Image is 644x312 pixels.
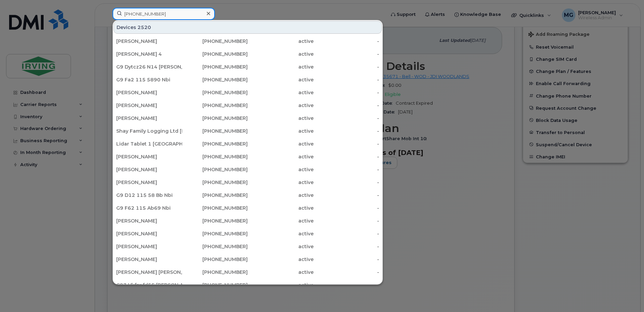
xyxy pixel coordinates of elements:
div: [PHONE_NUMBER] [182,217,248,224]
div: - [314,51,379,57]
div: [PHONE_NUMBER] [182,205,248,211]
div: active [248,282,314,288]
div: active [248,192,314,199]
div: - [314,38,379,45]
div: [PERSON_NAME] [116,166,182,173]
div: G9 D12 115 58 Bb Nbi [116,192,182,199]
div: [PERSON_NAME] [116,179,182,186]
div: active [248,166,314,173]
div: active [248,38,314,45]
div: - [314,153,379,160]
a: [PERSON_NAME][PHONE_NUMBER]active- [114,215,382,227]
div: [PERSON_NAME] [116,89,182,96]
div: Lidar Tablet 1 [GEOGRAPHIC_DATA] [116,140,182,147]
div: [PHONE_NUMBER] [182,89,248,96]
div: [PHONE_NUMBER] [182,38,248,45]
a: [PERSON_NAME] [PERSON_NAME][PHONE_NUMBER]active- [114,266,382,278]
a: [PERSON_NAME] 4[PHONE_NUMBER]active- [114,48,382,60]
div: active [248,76,314,83]
div: - [314,269,379,276]
div: active [248,63,314,70]
div: active [248,269,314,276]
div: [PERSON_NAME] [116,153,182,160]
div: - [314,89,379,96]
div: active [248,256,314,263]
div: [PERSON_NAME] [116,38,182,45]
a: [PERSON_NAME][PHONE_NUMBER]active- [114,151,382,163]
div: G93 Vkfzpfd55 [PERSON_NAME], Manual, Osl [116,282,182,288]
div: G9 Dytcz26 N14 [PERSON_NAME], Manual, Hsl [116,63,182,70]
a: [PERSON_NAME][PHONE_NUMBER]active- [114,228,382,240]
div: - [314,179,379,186]
div: [PERSON_NAME] [116,217,182,224]
div: Devices [114,21,382,34]
div: - [314,63,379,70]
div: [PERSON_NAME] [116,230,182,237]
div: active [248,243,314,250]
a: [PERSON_NAME][PHONE_NUMBER]active- [114,112,382,124]
div: [PERSON_NAME] [116,102,182,109]
div: [PHONE_NUMBER] [182,63,248,70]
div: [PHONE_NUMBER] [182,102,248,109]
a: G9 Fa2 115 5890 Nbi[PHONE_NUMBER]active- [114,74,382,86]
div: [PHONE_NUMBER] [182,269,248,276]
a: [PERSON_NAME][PHONE_NUMBER]active- [114,253,382,265]
div: [PERSON_NAME] [116,243,182,250]
div: - [314,217,379,224]
a: [PERSON_NAME][PHONE_NUMBER]active- [114,35,382,47]
div: active [248,140,314,147]
div: - [314,102,379,109]
div: [PHONE_NUMBER] [182,76,248,83]
a: [PERSON_NAME][PHONE_NUMBER]active- [114,176,382,188]
div: - [314,166,379,173]
div: active [248,230,314,237]
a: [PERSON_NAME][PHONE_NUMBER]active- [114,163,382,176]
a: Shay Family Logging Ltd [PERSON_NAME][PHONE_NUMBER]active- [114,125,382,137]
div: [PHONE_NUMBER] [182,115,248,122]
div: [PHONE_NUMBER] [182,51,248,57]
a: G9 F62 115 Ab69 Nbi[PHONE_NUMBER]active- [114,202,382,214]
div: active [248,153,314,160]
div: [PERSON_NAME] [116,115,182,122]
div: - [314,230,379,237]
div: active [248,217,314,224]
div: [PERSON_NAME] [116,256,182,263]
div: active [248,115,314,122]
div: active [248,205,314,211]
a: Lidar Tablet 1 [GEOGRAPHIC_DATA][PHONE_NUMBER]active- [114,138,382,150]
a: G93 Vkfzpfd55 [PERSON_NAME], Manual, Osl[PHONE_NUMBER]active- [114,279,382,291]
div: [PHONE_NUMBER] [182,256,248,263]
div: G9 Fa2 115 5890 Nbi [116,76,182,83]
div: - [314,128,379,134]
div: - [314,282,379,288]
div: [PHONE_NUMBER] [182,153,248,160]
div: [PHONE_NUMBER] [182,230,248,237]
a: [PERSON_NAME][PHONE_NUMBER]active- [114,240,382,253]
div: active [248,89,314,96]
div: [PERSON_NAME] [PERSON_NAME] [116,269,182,276]
div: [PHONE_NUMBER] [182,140,248,147]
div: - [314,192,379,199]
div: - [314,205,379,211]
div: active [248,51,314,57]
input: Find something... [113,8,215,20]
div: G9 F62 115 Ab69 Nbi [116,205,182,211]
a: [PERSON_NAME][PHONE_NUMBER]active- [114,86,382,99]
div: - [314,243,379,250]
a: [PERSON_NAME][PHONE_NUMBER]active- [114,99,382,111]
div: [PERSON_NAME] 4 [116,51,182,57]
div: - [314,140,379,147]
div: [PHONE_NUMBER] [182,179,248,186]
div: - [314,115,379,122]
a: G9 Dytcz26 N14 [PERSON_NAME], Manual, Hsl[PHONE_NUMBER]active- [114,61,382,73]
div: [PHONE_NUMBER] [182,192,248,199]
div: active [248,102,314,109]
div: active [248,128,314,134]
a: G9 D12 115 58 Bb Nbi[PHONE_NUMBER]active- [114,189,382,201]
div: [PHONE_NUMBER] [182,243,248,250]
div: [PHONE_NUMBER] [182,282,248,288]
span: 2520 [138,24,151,31]
div: - [314,256,379,263]
div: [PHONE_NUMBER] [182,128,248,134]
div: - [314,76,379,83]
